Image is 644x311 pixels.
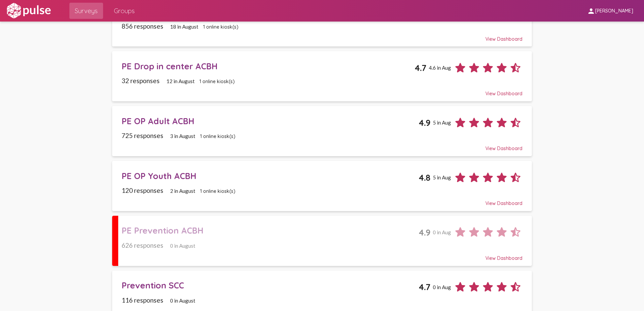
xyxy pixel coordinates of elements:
span: 1 online kiosk(s) [200,133,235,139]
span: 12 in August [166,78,195,84]
div: PE OP Youth ACBH [122,171,419,181]
a: Surveys [69,3,103,19]
span: Groups [114,5,135,17]
span: 3 in August [170,133,195,139]
span: 2 in August [170,188,195,194]
span: 4.7 [419,282,430,292]
span: 0 in August [170,298,195,304]
span: 0 in August [170,243,195,249]
div: Prevention SCC [122,280,419,290]
div: View Dashboard [122,30,523,42]
mat-icon: person [587,7,595,15]
span: 1 online kiosk(s) [203,24,238,30]
span: 0 in Aug [433,284,451,290]
div: PE Drop in center ACBH [122,61,415,71]
span: 4.8 [419,172,430,183]
span: 0 in Aug [433,229,451,235]
span: Surveys [75,5,98,17]
a: PE OP Adult ACBH4.95 in Aug725 responses3 in August1 online kiosk(s)View Dashboard [112,106,532,156]
span: 626 responses [122,241,163,249]
span: 4.9 [419,227,430,238]
div: View Dashboard [122,84,523,97]
span: 4.7 [415,63,426,73]
span: [PERSON_NAME] [595,8,633,14]
span: 1 online kiosk(s) [200,188,235,194]
button: [PERSON_NAME] [582,4,639,17]
a: PE Prevention ACBH4.90 in Aug626 responses0 in AugustView Dashboard [112,216,532,266]
div: PE Prevention ACBH [122,225,419,236]
img: white-logo.svg [5,2,52,19]
span: 4.9 [419,117,430,128]
div: View Dashboard [122,139,523,151]
span: 5 in Aug [433,119,451,126]
div: View Dashboard [122,249,523,261]
a: PE OP Youth ACBH4.85 in Aug120 responses2 in August1 online kiosk(s)View Dashboard [112,161,532,211]
div: PE OP Adult ACBH [122,116,419,126]
span: 32 responses [122,77,160,84]
span: 116 responses [122,296,163,304]
span: 4.6 in Aug [429,65,451,71]
a: PE Drop in center ACBH4.74.6 in Aug32 responses12 in August1 online kiosk(s)View Dashboard [112,51,532,101]
div: View Dashboard [122,194,523,206]
span: 120 responses [122,186,163,194]
a: Groups [108,3,140,19]
span: 5 in Aug [433,174,451,180]
span: 725 responses [122,132,163,139]
span: 856 responses [122,22,163,30]
span: 18 in August [170,24,198,30]
span: 1 online kiosk(s) [199,78,235,84]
